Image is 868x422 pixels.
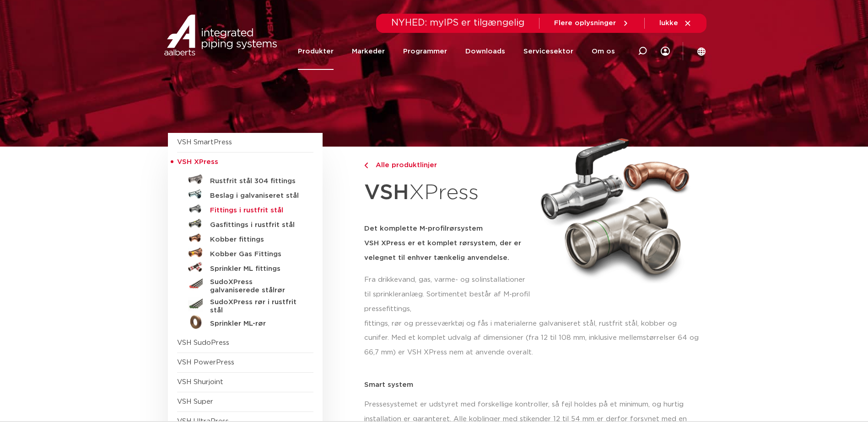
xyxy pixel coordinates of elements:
nav: Menu [298,33,615,70]
a: SudoXPress rør i rustfrit stål [177,295,313,315]
h5: SudoXPress galvaniserede stålrør [210,278,301,295]
h5: Kobber Gas Fittings [210,250,301,258]
p: Fra drikkevand, gas, varme- og solinstallationer til sprinkleranlæg. Sortimentet består af M-prof... [364,273,530,316]
font: Downloads [465,48,505,55]
a: Kobber Gas Fittings [177,245,313,260]
a: Produkter [298,33,334,70]
span: Flere oplysninger [554,20,616,26]
a: SudoXPress galvaniserede stålrør [177,274,313,295]
h5: SudoXPress rør i rustfrit stål [210,298,301,315]
a: VSH Shurjoint [177,379,223,385]
a: Sprinkler ML-rør [177,315,313,329]
span: lukke [659,20,678,26]
a: Kobber fittings [177,231,313,245]
font: Servicesektor [523,48,573,55]
a: Alle produktlinjer [364,160,530,171]
a: Rustfrit stål 304 fittings [177,172,313,187]
a: VSH Super [177,398,213,405]
h5: Fittings i rustfrit stål [210,206,301,215]
a: VSH PowerPress [177,359,234,366]
a: lukke [659,19,692,27]
a: Flere oplysninger [554,19,630,27]
img: chevron-right.svg [364,163,368,169]
span: Alle produktlinjer [370,162,437,169]
a: Sprinkler ML fittings [177,260,313,274]
p: fittings, rør og presseværktøj og fås i materialerne galvaniseret stål, rustfrit stål, kobber og ... [364,316,701,360]
h5: Gasfittings i rustfrit stål [210,221,301,229]
h1: XPress [364,175,530,211]
strong: VSH [364,182,409,203]
span: VSH XPress [177,158,218,165]
a: VSH SudoPress [177,339,229,346]
a: Fittings i rustfrit stål [177,201,313,216]
a: Markeder [352,33,385,70]
h5: Sprinkler ML-rør [210,320,301,328]
h5: Det komplette M-profilrørsystem VSH XPress er et komplet rørsystem, der er velegnet til enhver tæ... [364,222,530,265]
a: VSH SmartPress [177,139,232,146]
a: Gasfittings i rustfrit stål [177,216,313,231]
h5: Sprinkler ML fittings [210,265,301,273]
span: NYHED: myIPS er tilgængelig [391,18,524,27]
h5: Kobber fittings [210,236,301,244]
p: Smart system [364,381,701,388]
div: my IPS [661,33,670,70]
h5: Rustfrit stål 304 fittings [210,177,301,185]
a: Programmer [403,33,447,70]
font: Om os [592,48,615,55]
a: Beslag i galvaniseret stål [177,187,313,201]
h5: Beslag i galvaniseret stål [210,192,301,200]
